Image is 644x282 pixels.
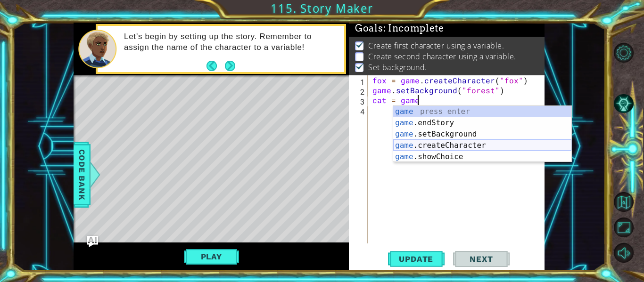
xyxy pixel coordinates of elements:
div: 1 [351,77,368,87]
button: Back to Map [614,192,634,212]
button: Back [206,61,225,71]
button: Next [225,60,235,71]
span: Next [460,254,502,264]
span: : Incomplete [383,23,444,34]
span: Goals [355,23,444,34]
img: Check mark for checkbox [355,40,364,48]
p: Create first character using a variable. [368,40,504,51]
button: Next [453,250,510,269]
a: Back to Map [615,189,644,215]
p: Create second character using a variable. [368,51,516,62]
button: Mute [614,243,634,263]
span: Update [389,254,443,264]
button: Update [388,250,445,269]
button: Play [184,248,239,266]
div: 2 [351,87,368,97]
button: Ask AI [87,236,98,247]
button: Maximize Browser [614,218,634,237]
div: 4 [351,106,368,116]
button: AI Hint [614,94,634,113]
p: Let’s begin by setting up the story. Remember to assign the name of the character to a variable! [124,32,338,52]
button: Level Options [614,43,634,63]
img: Check mark for checkbox [355,62,364,70]
div: 3 [351,97,368,106]
span: Code Bank [74,146,90,203]
p: Set background. [368,62,427,73]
